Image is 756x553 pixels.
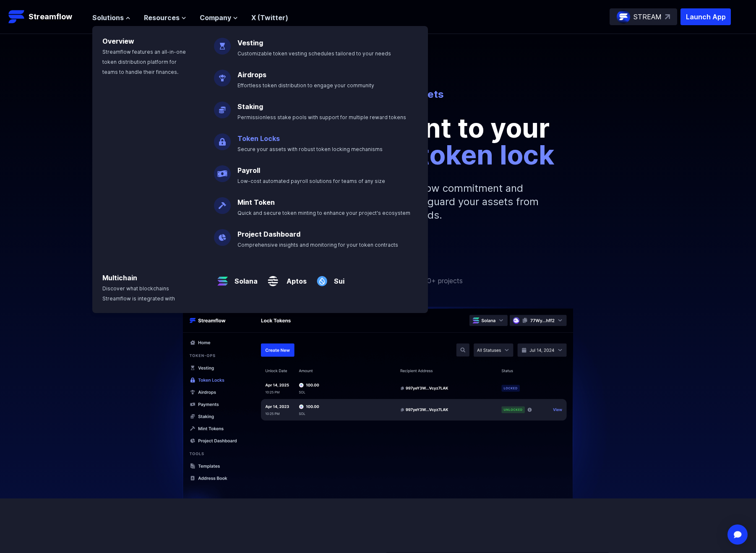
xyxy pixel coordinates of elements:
[8,8,25,25] img: Streamflow Logo
[282,269,307,286] a: Aptos
[313,266,331,290] img: Sui
[237,114,406,120] span: Permissionless stake pools with support for multiple reward tokens
[92,13,124,23] span: Solutions
[102,37,134,45] a: Overview
[214,266,231,290] img: Solana
[214,190,231,214] img: Mint Token
[237,102,263,111] a: Staking
[665,14,670,19] img: top-right-arrow.svg
[237,82,374,89] span: Effortless token distribution to engage your community
[264,266,282,290] img: Aptos
[331,269,344,286] a: Sui
[237,146,383,152] span: Secure your assets with robust token locking mechanisms
[237,70,266,79] a: Airdrops
[29,11,72,23] p: Streamflow
[237,210,410,216] span: Quick and secure token minting to enhance your project's ecosystem
[214,159,231,182] img: Payroll
[251,13,288,22] a: X (Twitter)
[144,13,180,23] span: Resources
[214,63,231,86] img: Airdrops
[237,166,260,175] a: Payroll
[214,31,231,55] img: Vesting
[102,49,186,75] span: Streamflow features an all-in-one token distribution platform for teams to handle their finances.
[419,138,555,171] span: token lock
[237,242,398,248] span: Comprehensive insights and monitoring for your token contracts
[633,12,662,22] p: STREAM
[237,39,263,47] a: Vesting
[237,198,275,206] a: Mint Token
[92,13,130,23] button: Solutions
[237,134,280,143] a: Token Locks
[237,50,391,57] span: Customizable token vesting schedules tailored to your needs
[8,8,84,25] a: Streamflow
[237,178,385,184] span: Low-cost automated payroll solutions for teams of any size
[139,307,617,519] img: Hero Image
[237,230,300,238] a: Project Dashboard
[214,127,231,150] img: Token Locks
[102,274,137,282] a: Multichain
[727,524,748,545] div: Open Intercom Messenger
[610,8,677,25] a: STREAM
[200,13,238,23] button: Company
[214,222,231,246] img: Project Dashboard
[231,269,258,286] a: Solana
[680,8,731,25] button: Launch App
[617,10,630,23] img: streamflow-logo-circle.png
[200,13,231,23] span: Company
[144,13,186,23] button: Resources
[214,95,231,118] img: Staking
[102,285,175,302] span: Discover what blockchains Streamflow is integrated with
